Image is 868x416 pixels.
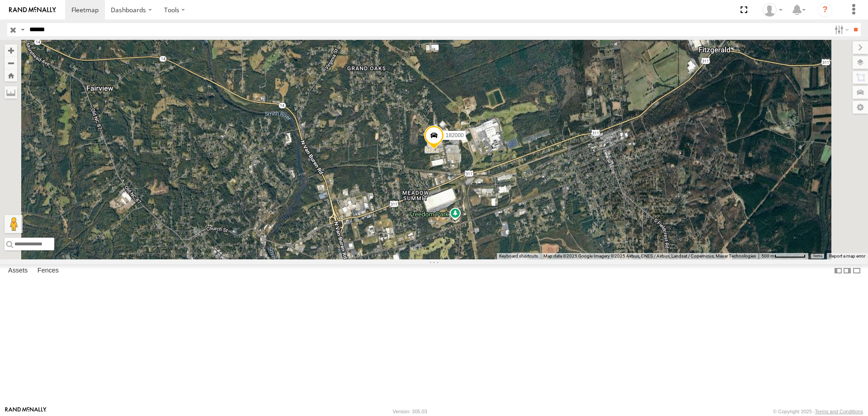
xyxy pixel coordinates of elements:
span: 182000 [446,132,464,139]
button: Zoom in [5,44,17,57]
label: Dock Summary Table to the Right [843,264,852,277]
i: ? [818,3,832,17]
a: Report a map error [829,253,865,258]
a: Visit our Website [5,407,47,416]
div: Version: 305.03 [393,409,427,414]
img: rand-logo.svg [9,7,56,13]
span: 500 m [761,253,774,258]
label: Assets [4,264,32,277]
label: Map Settings [853,101,868,114]
button: Zoom out [5,57,17,69]
a: Terms [813,254,822,258]
button: Zoom Home [5,69,17,81]
button: Drag Pegman onto the map to open Street View [5,215,23,233]
label: Measure [5,86,17,99]
button: Map Scale: 500 m per 65 pixels [759,253,808,259]
button: Keyboard shortcuts [499,253,538,259]
label: Hide Summary Table [852,264,861,277]
label: Fences [33,264,63,277]
div: © Copyright 2025 - [773,409,863,414]
label: Search Filter Options [831,23,850,36]
span: Map data ©2025 Google Imagery ©2025 Airbus, CNES / Airbus, Landsat / Copernicus, Maxar Technologies [543,253,756,258]
div: Zack Abernathy [759,3,786,17]
label: Dock Summary Table to the Left [834,264,843,277]
a: Terms and Conditions [815,409,863,414]
label: Search Query [19,23,26,36]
